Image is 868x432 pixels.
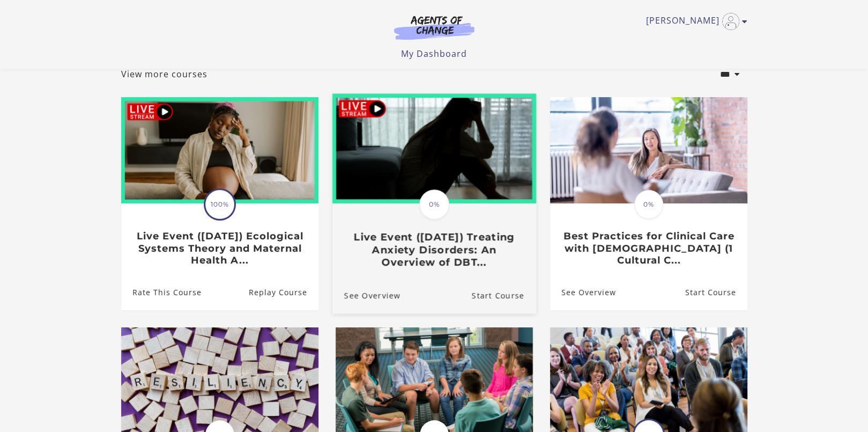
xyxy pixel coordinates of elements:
[383,15,486,40] img: Agents of Change Logo
[646,13,742,30] a: Toggle menu
[132,230,307,267] h3: Live Event ([DATE]) Ecological Systems Theory and Maternal Health A...
[419,189,449,219] span: 0%
[634,190,663,219] span: 0%
[685,275,747,310] a: Best Practices for Clinical Care with Asian Americans (1 Cultural C...: Resume Course
[344,231,524,269] h3: Live Event ([DATE]) Treating Anxiety Disorders: An Overview of DBT...
[332,277,400,313] a: Live Event (8/22/25) Treating Anxiety Disorders: An Overview of DBT...: See Overview
[401,48,467,60] a: My Dashboard
[550,275,616,310] a: Best Practices for Clinical Care with Asian Americans (1 Cultural C...: See Overview
[248,275,318,310] a: Live Event (8/8/25) Ecological Systems Theory and Maternal Health A...: Resume Course
[561,230,736,267] h3: Best Practices for Clinical Care with [DEMOGRAPHIC_DATA] (1 Cultural C...
[121,68,207,80] a: View more courses
[471,277,536,313] a: Live Event (8/22/25) Treating Anxiety Disorders: An Overview of DBT...: Resume Course
[205,190,234,219] span: 100%
[121,275,202,310] a: Live Event (8/8/25) Ecological Systems Theory and Maternal Health A...: Rate This Course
